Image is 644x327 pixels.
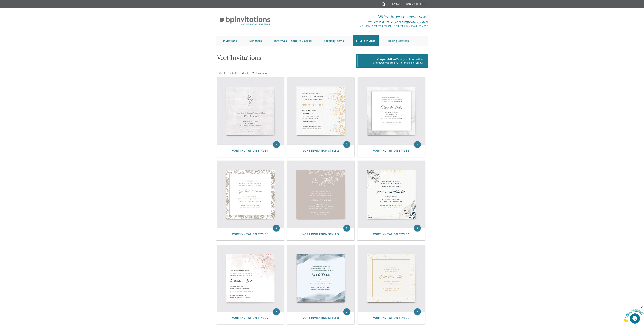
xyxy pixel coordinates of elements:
a: Free e-Invites [235,72,251,75]
a: Vort Invitation Style 9 [373,316,410,320]
div: and download free PDF or Image file. Enjoy! [362,61,423,64]
a: keyboard_arrow_right [414,308,421,315]
img: Vort Invitation Style 7 [217,245,284,312]
div: : [216,72,322,75]
span: Vort Invitation Style 9 [373,316,410,320]
a: Vort Invitations [252,72,269,75]
a: Vort Invitation Style 5 [302,233,339,236]
h1: Vort Invitations [217,54,355,64]
div: | [287,20,428,24]
a: Vort Invitation Style 4 [232,233,269,236]
img: Vort Invitation Style 3 [358,77,425,145]
a: Invitations [220,35,241,46]
a: keyboard_arrow_right [343,141,350,148]
a: FREE e-Invites [353,35,379,46]
img: Vort Invitation Style 9 [358,245,425,312]
img: Vort Invitation Style 4 [217,161,284,228]
a: Vort Invitation Style 6 [373,233,410,236]
span: Vort Invitation Style 7 [232,316,269,320]
a: Our Products [219,72,234,75]
a: Vort Invitation Style 3 [373,149,410,152]
img: Vort Invitation Style 1 [217,77,284,145]
a: 732.947.3597 [368,21,384,24]
img: Vort Invitation Style 5 [287,161,354,228]
span: Vort Invitation Style 2 [302,149,339,152]
span: Vort Invitation Style 6 [373,232,410,236]
a: keyboard_arrow_right [343,225,350,231]
iframe: chat widget [623,306,644,322]
span: Vort Invitation Style 3 [373,149,410,152]
a: keyboard_arrow_right [273,141,280,148]
a: [EMAIL_ADDRESS][DOMAIN_NAME] [386,21,428,24]
a: Vort Invitation Style 8 [302,316,339,320]
img: Vort Invitation Style 2 [287,77,354,145]
a: My Cart [385,0,404,9]
span: Vort Invitation Style 5 [302,232,339,236]
div: We're here to serve you! [287,13,428,20]
a: Informals / Thank You Cards [271,35,315,46]
a: keyboard_arrow_right [414,141,421,148]
span: Vort Invitations [252,72,269,75]
a: Vort Invitation Style 7 [232,316,269,320]
img: Vort Invitation Style 8 [287,245,354,312]
img: BP Invitation Loft [216,14,274,28]
img: Vort Invitation Style 6 [358,161,425,228]
a: Specialty Items [320,35,347,46]
span: Vort Invitation Style 1 [232,149,269,152]
a: Benchers [246,35,265,46]
div: M-Th 9am - 5pm EST | Fri 9am - 1pm EST | Sun 11am - 3pm EST [287,24,428,28]
div: Enter your information [362,58,423,61]
a: Mailing Services [384,35,412,46]
span: Congratulations! [377,58,397,61]
a: keyboard_arrow_right [414,225,421,231]
a: keyboard_arrow_right [273,225,280,231]
a: keyboard_arrow_right [343,308,350,315]
a: Vort Invitation Style 2 [302,149,339,152]
a: keyboard_arrow_right [273,308,280,315]
span: > [251,72,269,75]
span: Vort Invitation Style 4 [232,232,269,236]
a: Vort Invitation Style 1 [232,149,269,152]
span: Vort Invitation Style 8 [302,316,339,320]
